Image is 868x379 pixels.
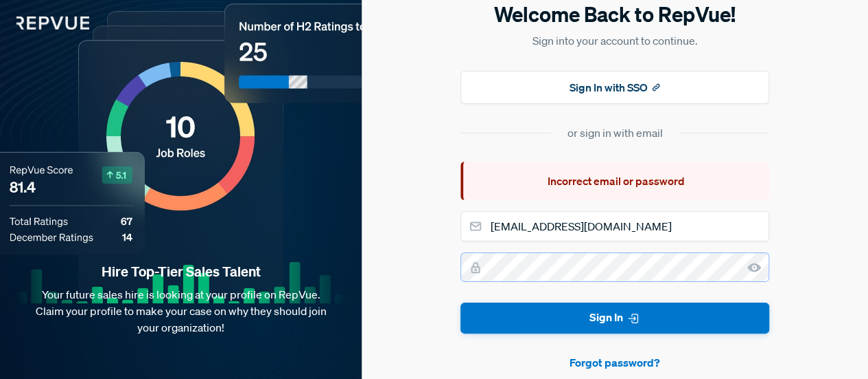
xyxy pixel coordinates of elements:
button: Sign In [460,303,769,334]
p: Sign into your account to continue. [460,32,769,49]
input: Email address [460,211,769,241]
div: Incorrect email or password [460,162,769,200]
p: Your future sales hire is looking at your profile on RepVue. Claim your profile to make your case... [22,286,340,336]
strong: Hire Top-Tier Sales Talent [22,263,340,281]
div: or sign in with email [567,124,663,141]
a: Forgot password? [460,354,769,371]
button: Sign In with SSO [460,71,769,104]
